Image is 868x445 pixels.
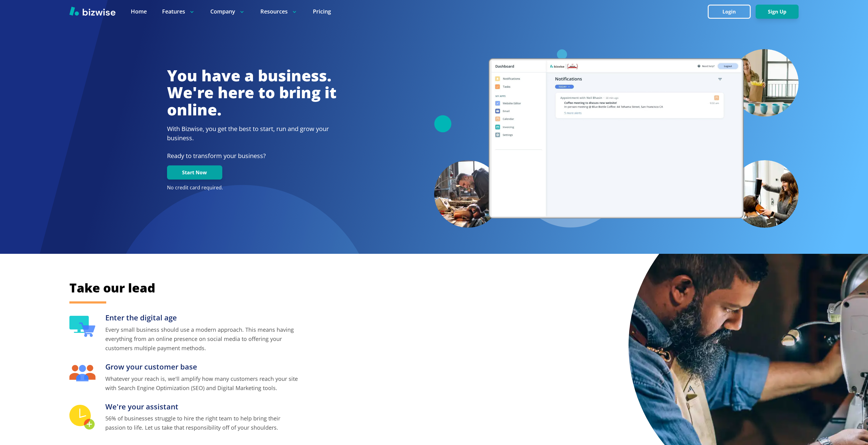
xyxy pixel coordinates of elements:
p: Every small business should use a modern approach. This means having everything from an online pr... [105,325,300,353]
h3: We're your assistant [105,402,300,412]
p: 56% of businesses struggle to hire the right team to help bring their passion to life. Let us tak... [105,414,300,432]
img: Grow your customer base Icon [69,365,95,381]
h1: You have a business. We're here to bring it online. [167,67,337,118]
button: Start Now [167,165,222,180]
p: No credit card required. [167,184,337,191]
button: Login [708,5,751,19]
a: Sign Up [756,9,799,15]
a: Login [708,9,756,15]
img: Bizwise Logo [69,6,115,16]
p: Features [162,8,195,15]
h2: Take our lead [69,280,530,296]
a: Start Now [167,170,222,176]
a: Pricing [313,8,331,15]
h2: With Bizwise, you get the best to start, run and grow your business. [167,124,337,143]
p: Whatever your reach is, we'll amplify how many customers reach your site with Search Engine Optim... [105,374,300,393]
a: Home [131,8,147,15]
img: Enter the digital age Icon [69,316,95,337]
p: Resources [260,8,298,15]
img: We're your assistant Icon [69,405,95,430]
p: Company [210,8,245,15]
h3: Enter the digital age [105,313,300,323]
p: Ready to transform your business? [167,151,337,161]
h3: Grow your customer base [105,362,300,372]
button: Sign Up [756,5,799,19]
